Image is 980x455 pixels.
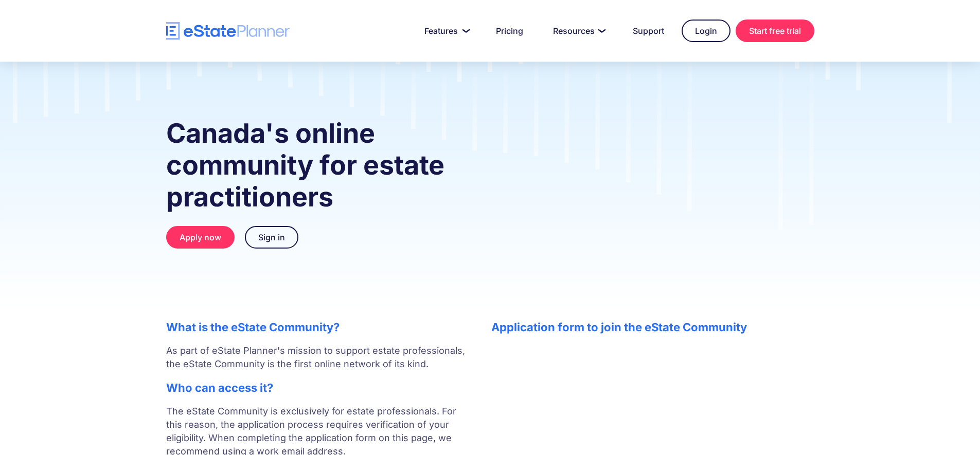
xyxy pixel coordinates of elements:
strong: Canada's online community for estate practitioners [166,117,444,213]
a: Resources [541,21,615,41]
a: Start free trial [736,20,814,42]
a: Pricing [484,21,536,41]
h2: Application form to join the eState Community [491,320,814,334]
a: home [166,22,290,40]
a: Apply now [166,226,235,249]
a: Login [682,20,730,42]
a: Support [620,21,676,41]
h2: What is the eState Community? [166,320,471,334]
a: Sign in [245,226,298,249]
h2: Who can access it? [166,381,471,394]
p: As part of eState Planner's mission to support estate professionals, the eState Community is the ... [166,344,471,371]
a: Features [412,21,478,41]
